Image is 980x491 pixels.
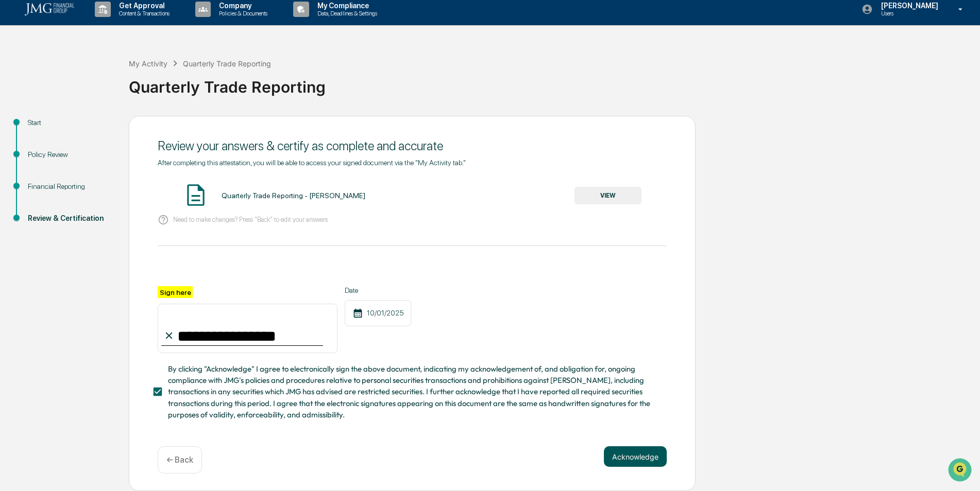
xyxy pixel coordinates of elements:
[6,206,71,225] a: 🖐️Preclearance
[91,140,136,148] span: 4 minutes ago
[28,149,112,160] div: Policy Review
[309,2,382,10] p: My Compliance
[183,182,209,208] img: Document Icon
[175,82,188,94] button: Start new chat
[111,10,175,17] p: Content & Transactions
[158,138,667,153] div: Review your answers & certify as complete and accurate
[25,3,74,15] img: logo
[91,168,116,176] span: 9:26 AM
[222,191,365,200] div: Quarterly Trade Reporting - [PERSON_NAME]
[28,181,112,192] div: Financial Reporting
[85,211,128,221] span: Attestations
[873,2,943,10] p: [PERSON_NAME]
[73,255,125,263] a: Powered byPylon
[345,300,411,326] div: 10/01/2025
[111,2,175,10] p: Get Approval
[129,69,975,96] div: Quarterly Trade Reporting
[32,168,83,176] span: [PERSON_NAME]
[10,79,29,97] img: 1746055101610-c473b297-6a78-478c-a979-82029cc54cd1
[309,10,382,17] p: Data, Deadlines & Settings
[158,286,193,298] label: Sign here
[947,457,975,485] iframe: Open customer support
[103,255,125,263] span: Pylon
[10,114,69,122] div: Past conversations
[21,168,29,177] img: 1746055101610-c473b297-6a78-478c-a979-82029cc54cd1
[10,22,188,38] p: How can we help?
[10,231,19,239] div: 🔎
[71,206,132,225] a: 🗄️Attestations
[173,216,328,223] p: Need to make changes? Press "Back" to edit your answers
[166,455,193,465] p: ← Back
[75,212,83,220] div: 🗄️
[211,10,273,17] p: Policies & Documents
[183,59,271,68] div: Quarterly Trade Reporting
[21,211,66,221] span: Preclearance
[10,130,27,147] img: Steve Livingston
[575,187,641,204] button: VIEW
[160,112,188,125] button: See all
[32,140,83,148] span: [PERSON_NAME]
[86,168,89,176] span: •
[28,213,112,224] div: Review & Certification
[211,2,273,10] p: Company
[46,79,169,89] div: Start new chat
[10,158,27,174] img: Jack Rasmussen
[345,286,411,294] label: Date
[46,89,142,97] div: We're available if you need us!
[86,140,89,148] span: •
[168,363,658,420] span: By clicking "Acknowledge" I agree to electronically sign the above document, indicating my acknow...
[129,59,167,68] div: My Activity
[21,230,65,240] span: Data Lookup
[6,226,69,244] a: 🔎Data Lookup
[873,10,943,17] p: Users
[28,117,112,128] div: Start
[10,212,19,220] div: 🖐️
[158,159,466,167] span: After completing this attestation, you will be able to access your signed document via the "My Ac...
[22,79,40,97] img: 8933085812038_c878075ebb4cc5468115_72.jpg
[604,446,667,467] button: Acknowledge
